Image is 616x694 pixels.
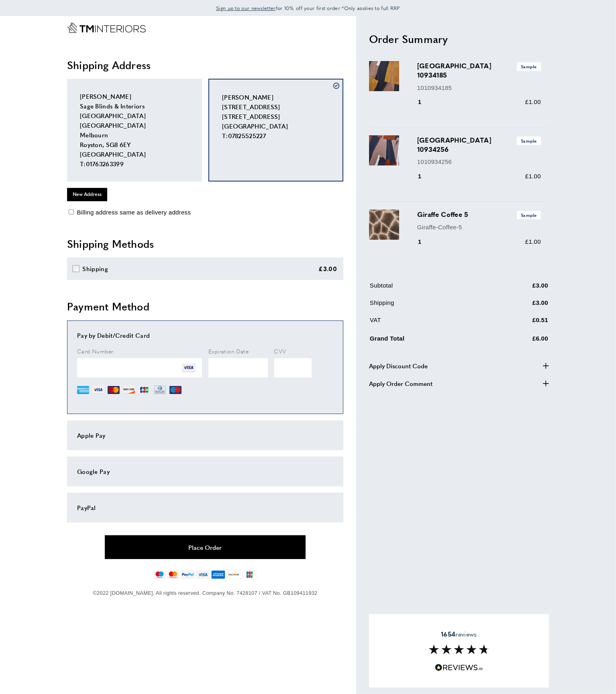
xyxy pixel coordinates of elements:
p: 1010934185 [417,83,541,93]
td: £0.51 [493,315,548,331]
a: 01763263399 [86,159,124,168]
p: 1010934256 [417,157,541,167]
img: MC.png [108,384,120,396]
td: £6.00 [493,333,548,350]
img: american-express [211,570,225,579]
span: reviews [441,630,477,638]
td: £3.00 [493,298,548,314]
img: AE.png [77,384,89,396]
span: CVV [274,347,286,355]
h3: [GEOGRAPHIC_DATA] 10934185 [417,61,541,80]
div: Google Pay [77,467,333,476]
img: Reviews.io 5 stars [435,664,483,672]
span: Sign up to our newsletter [216,4,276,12]
td: Subtotal [370,281,492,296]
strong: 1654 [441,629,455,638]
img: Hyde Park 10934185 [369,61,399,91]
a: Go to Home page [67,22,146,33]
p: Giraffe-Coffee-5 [417,222,541,232]
h3: [GEOGRAPHIC_DATA] 10934256 [417,135,541,154]
h2: Shipping Address [67,58,343,72]
div: Apple Pay [77,431,333,440]
div: Pay by Debit/Credit Card [77,331,333,340]
div: 1 [417,97,433,107]
span: Card Number [77,347,113,355]
img: paypal [181,570,195,579]
img: maestro [154,570,165,579]
span: £1.00 [525,238,541,245]
img: MI.png [169,384,182,396]
td: Shipping [370,298,492,314]
td: VAT [370,315,492,331]
img: jcb [243,570,257,579]
img: VI.png [182,361,196,375]
span: Apply Discount Code [369,361,428,371]
img: DI.png [123,384,135,396]
a: 07825525227 [228,131,266,140]
h2: Payment Method [67,299,343,314]
h2: Order Summary [369,32,549,46]
td: £3.00 [493,281,548,296]
img: DN.png [153,384,166,396]
span: Sample [517,137,541,145]
img: mastercard [167,570,179,579]
iframe: Secure Credit Card Frame - Credit Card Number [77,358,202,378]
span: Sample [517,211,541,219]
img: visa [196,570,210,579]
iframe: Secure Credit Card Frame - CVV [274,358,312,378]
div: 1 [417,237,433,247]
img: Reviews section [429,645,489,654]
div: 1 [417,171,433,181]
iframe: Secure Credit Card Frame - Expiration Date [208,358,268,378]
div: PayPal [77,503,333,512]
input: Billing address same as delivery address [69,209,74,214]
span: Billing address same as delivery address [77,209,191,216]
span: for 10% off your first order *Only applies to full RRP [216,4,400,12]
span: Sample [517,62,541,71]
span: Expiration Date [208,347,249,355]
td: Grand Total [370,333,492,350]
img: Giraffe Coffee 5 [369,210,399,240]
span: £1.00 [525,98,541,105]
button: New Address [67,188,107,201]
img: VI.png [92,384,104,396]
div: £3.00 [319,264,337,274]
span: ©2022 [DOMAIN_NAME]. All rights reserved. Company No. 7428107 / VAT No. GB109411932 [93,590,317,596]
button: Place Order [105,535,306,559]
span: [PERSON_NAME] Sage Blinds & Interiors [GEOGRAPHIC_DATA] [GEOGRAPHIC_DATA] Melbourn Royston, SG8 6... [80,92,146,168]
div: Shipping [83,264,108,274]
img: discover [227,570,241,579]
span: £1.00 [525,173,541,180]
span: [PERSON_NAME] [STREET_ADDRESS] [STREET_ADDRESS] [GEOGRAPHIC_DATA] T: [222,93,288,140]
img: JCB.png [138,384,150,396]
img: Hyde Park 10934256 [369,135,399,165]
h2: Shipping Methods [67,237,343,251]
a: Sign up to our newsletter [216,4,276,12]
span: Apply Order Comment [369,379,432,388]
h3: Giraffe Coffee 5 [417,210,541,219]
